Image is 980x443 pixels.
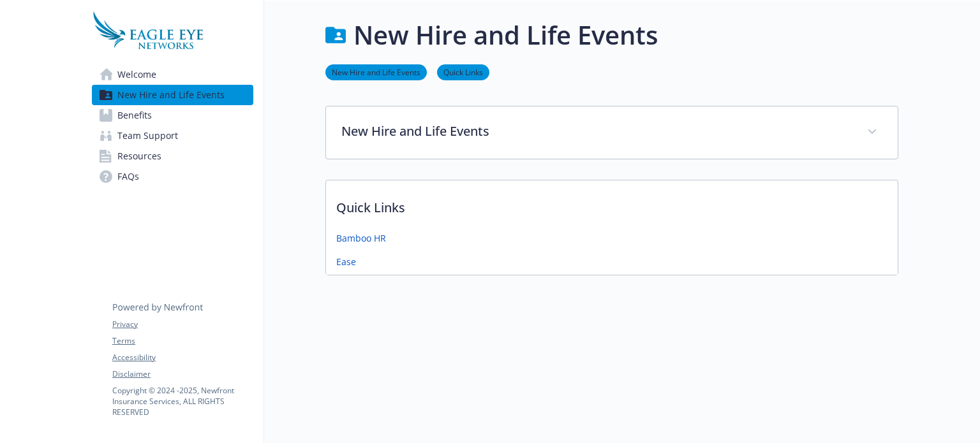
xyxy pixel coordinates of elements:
span: FAQs [117,166,139,187]
a: Quick Links [437,66,489,78]
span: Team Support [117,126,178,146]
a: Benefits [92,105,253,126]
span: New Hire and Life Events [117,85,225,105]
a: FAQs [92,166,253,187]
span: Welcome [117,64,156,85]
a: Ease [336,255,356,268]
h1: New Hire and Life Events [353,16,658,54]
a: Privacy [112,319,253,330]
a: Accessibility [112,352,253,363]
a: Resources [92,146,253,166]
span: Benefits [117,105,152,126]
a: Team Support [92,126,253,146]
a: Bamboo HR [336,231,386,245]
a: Welcome [92,64,253,85]
p: New Hire and Life Events [341,122,852,141]
p: Copyright © 2024 - 2025 , Newfront Insurance Services, ALL RIGHTS RESERVED [112,385,253,418]
a: Terms [112,335,253,347]
a: Disclaimer [112,368,253,380]
span: Resources [117,146,161,166]
a: New Hire and Life Events [92,85,253,105]
p: Quick Links [326,180,898,228]
div: New Hire and Life Events [326,106,898,159]
a: New Hire and Life Events [325,66,427,78]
